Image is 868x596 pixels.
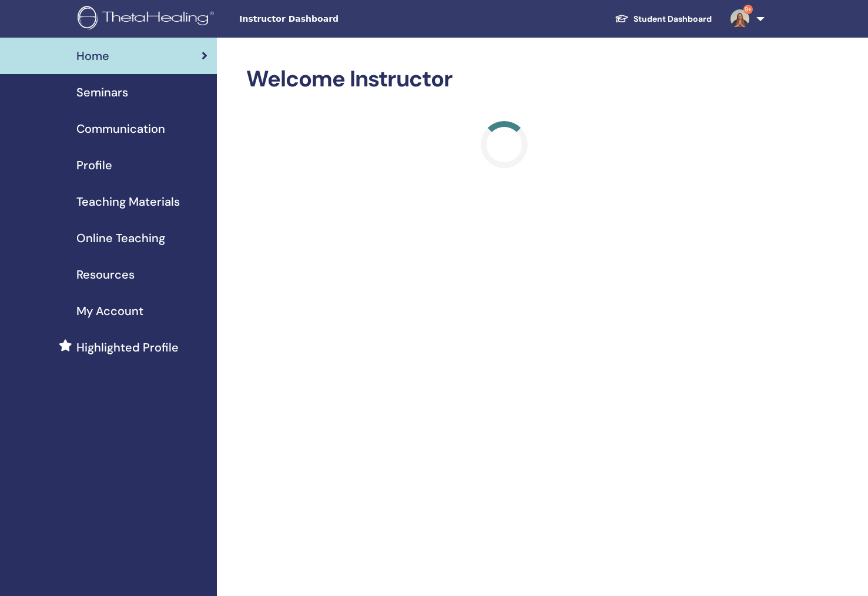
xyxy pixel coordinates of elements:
[76,302,143,320] span: My Account
[76,47,109,65] span: Home
[76,266,135,283] span: Resources
[239,13,415,25] span: Instructor Dashboard
[730,9,749,28] img: default.jpg
[76,120,165,138] span: Communication
[76,156,112,174] span: Profile
[76,339,179,356] span: Highlighted Profile
[615,14,629,24] img: graduation-cap-white.svg
[605,8,721,30] a: Student Dashboard
[76,193,180,210] span: Teaching Materials
[78,6,218,32] img: logo.png
[743,5,753,14] span: 9+
[76,229,165,247] span: Online Teaching
[246,66,762,93] h2: Welcome Instructor
[76,83,128,101] span: Seminars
